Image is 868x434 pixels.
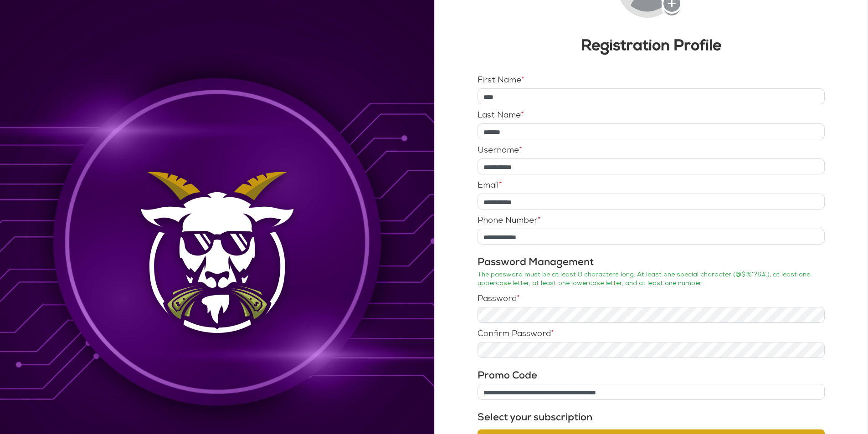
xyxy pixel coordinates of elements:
h3: Registration Profile [478,40,825,55]
label: Password [478,295,520,303]
label: Username [478,147,522,155]
label: Email [478,182,502,190]
h3: Password Management [478,255,825,271]
img: Background Image [130,163,304,344]
h3: Select your subscription [478,411,825,426]
label: Last Name [478,112,524,120]
p: The password must be at least 8 characters long. At least one special character (@$!%*?&#.), at l... [478,271,825,288]
label: Confirm Password [478,330,554,338]
label: Phone Number [478,217,541,225]
label: First Name [478,77,524,85]
h3: Promo Code [478,369,825,384]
